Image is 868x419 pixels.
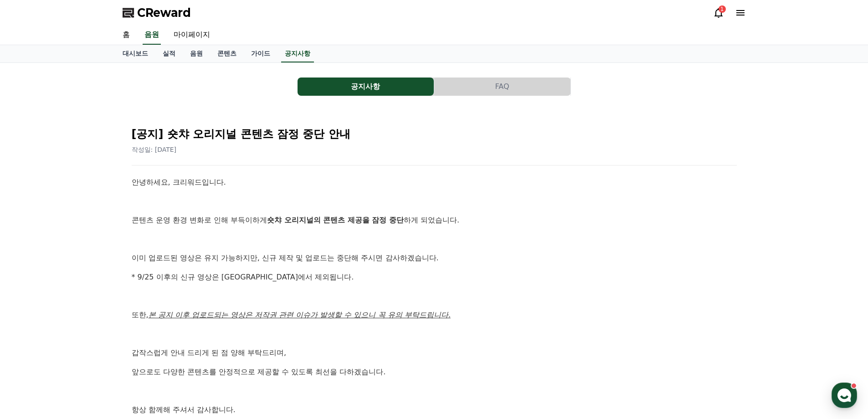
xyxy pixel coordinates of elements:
p: 갑작스럽게 안내 드리게 된 점 양해 부탁드리며, [132,347,737,359]
button: 공지사항 [298,78,434,96]
a: 공지사항 [281,45,314,62]
a: 홈 [115,26,137,45]
span: CReward [137,5,191,20]
p: * 9/25 이후의 신규 영상은 [GEOGRAPHIC_DATA]에서 제외됩니다. [132,271,737,283]
p: 이미 업로드된 영상은 유지 가능하지만, 신규 제작 및 업로드는 중단해 주시면 감사하겠습니다. [132,252,737,264]
p: 항상 함께해 주셔서 감사합니다. [132,404,737,416]
div: 1 [719,5,726,13]
a: 음원 [183,45,210,62]
p: 또한, [132,309,737,321]
a: 홈 [3,289,60,312]
p: 콘텐츠 운영 환경 변화로 인해 부득이하게 하게 되었습니다. [132,214,737,226]
a: 콘텐츠 [210,45,244,62]
a: 대화 [60,289,118,312]
span: 설정 [141,303,152,310]
strong: 숏챠 오리지널의 콘텐츠 제공을 잠정 중단 [267,216,404,224]
h2: [공지] 숏챠 오리지널 콘텐츠 잠정 중단 안내 [132,127,737,141]
a: 가이드 [244,45,277,62]
a: 설정 [118,289,175,312]
p: 앞으로도 다양한 콘텐츠를 안정적으로 제공할 수 있도록 최선을 다하겠습니다. [132,366,737,378]
span: 작성일: [DATE] [132,146,177,153]
a: CReward [123,5,191,20]
p: 안녕하세요, 크리워드입니다. [132,176,737,188]
a: 음원 [143,26,161,45]
a: 마이페이지 [166,26,217,45]
a: 공지사항 [298,78,434,96]
span: 대화 [83,303,94,310]
a: 1 [713,7,724,18]
span: 홈 [29,303,34,310]
a: 대시보드 [115,45,155,62]
button: FAQ [434,78,570,96]
a: 실적 [155,45,183,62]
u: 본 공지 이후 업로드되는 영상은 저작권 관련 이슈가 발생할 수 있으니 꼭 유의 부탁드립니다. [149,310,451,319]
